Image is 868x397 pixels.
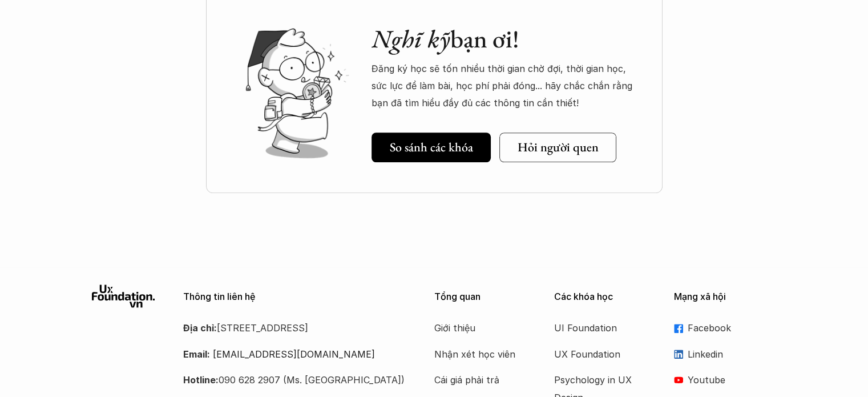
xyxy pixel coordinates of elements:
[434,371,526,388] a: Cái giá phải trả
[390,140,473,155] h5: So sánh các khóa
[372,24,640,54] h2: bạn ơi!
[183,319,406,336] p: [STREET_ADDRESS]
[688,346,777,363] p: Linkedin
[688,371,777,388] p: Youtube
[434,291,537,302] p: Tổng quan
[183,348,210,360] strong: Email:
[554,319,645,336] a: UI Foundation
[183,322,217,334] strong: Địa chỉ:
[554,291,657,302] p: Các khóa học
[674,319,777,336] a: Facebook
[434,319,526,336] a: Giới thiệu
[674,371,777,388] a: Youtube
[183,371,406,388] p: 090 628 2907 (Ms. [GEOGRAPHIC_DATA])
[674,291,777,302] p: Mạng xã hội
[372,133,491,162] a: So sánh các khóa
[554,346,645,363] a: UX Foundation
[183,374,219,386] strong: Hotline:
[499,133,616,162] a: Hỏi người quen
[518,140,599,155] h5: Hỏi người quen
[688,319,777,336] p: Facebook
[434,346,526,363] a: Nhận xét học viên
[213,348,375,360] a: [EMAIL_ADDRESS][DOMAIN_NAME]
[183,291,406,302] p: Thông tin liên hệ
[674,346,777,363] a: Linkedin
[372,60,640,112] p: Đăng ký học sẽ tốn nhiều thời gian chờ đợi, thời gian học, sức lực để làm bài, học phí phải đóng....
[372,22,450,55] em: Nghĩ kỹ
